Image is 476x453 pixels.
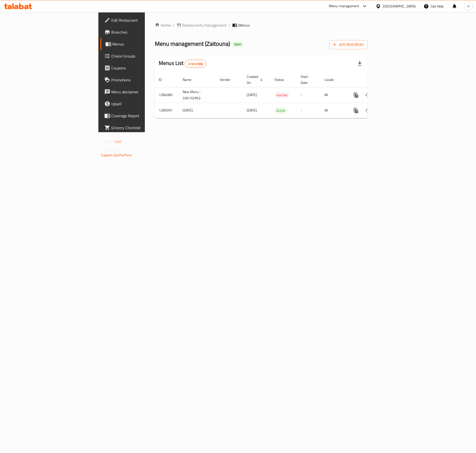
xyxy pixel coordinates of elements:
[275,92,289,98] div: Inactive
[176,22,227,28] a: Restaurants management
[179,103,216,118] td: [DATE]
[111,65,174,71] span: Coupons
[111,53,174,59] span: Choice Groups
[111,29,174,35] span: Branches
[112,41,174,47] span: Menus
[111,125,174,131] span: Grocery Checklist
[467,3,470,9] span: H
[155,72,402,118] table: enhanced table
[182,22,227,28] span: Restaurants management
[100,62,178,74] a: Coupons
[354,58,366,70] div: Export file
[362,89,374,101] button: Change Status
[114,138,121,145] span: 1.0.0
[238,22,250,28] span: Menus
[350,89,362,101] button: more
[346,72,402,87] th: Actions
[100,74,178,86] a: Promotions
[220,77,237,83] span: Vendor
[247,107,257,113] span: [DATE]
[111,77,174,83] span: Promotions
[275,92,289,98] span: Inactive
[111,89,174,95] span: Menu disclaimer
[100,86,178,98] a: Menu disclaimer
[185,60,206,68] div: Total records count
[179,87,216,103] td: New Menu - 336102963
[100,50,178,62] a: Choice Groups
[111,101,174,107] span: Upsell
[155,38,230,49] span: Menu management ( Zaitouna )
[329,3,359,9] div: Menu-management
[185,61,206,66] span: 2 record(s)
[301,74,315,86] span: Start Date
[101,138,113,145] span: Version:
[155,22,368,28] nav: breadcrumb
[159,77,168,83] span: ID
[297,87,320,103] td: -
[229,22,230,28] li: /
[320,87,346,103] td: All
[101,147,124,153] span: Get support on:
[232,41,243,47] div: Open
[247,74,265,86] span: Created On
[350,105,362,116] button: more
[100,14,178,26] a: Edit Restaurant
[329,40,368,49] button: Add New Menu
[100,98,178,110] a: Upsell
[100,26,178,38] a: Branches
[362,105,374,116] button: Change Status
[275,108,287,113] span: Active
[111,113,174,119] span: Coverage Report
[232,42,243,46] span: Open
[275,77,291,83] span: Status
[320,103,346,118] td: All
[159,59,206,68] h2: Menus List
[383,3,416,9] div: [GEOGRAPHIC_DATA]
[100,110,178,122] a: Coverage Report
[111,17,174,23] span: Edit Restaurant
[324,77,340,83] span: Locale
[100,122,178,134] a: Grocery Checklist
[247,92,257,98] span: [DATE]
[183,77,198,83] span: Name
[101,152,132,158] a: Support.OpsPlatform
[333,42,364,48] span: Add New Menu
[297,103,320,118] td: -
[100,38,178,50] a: Menus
